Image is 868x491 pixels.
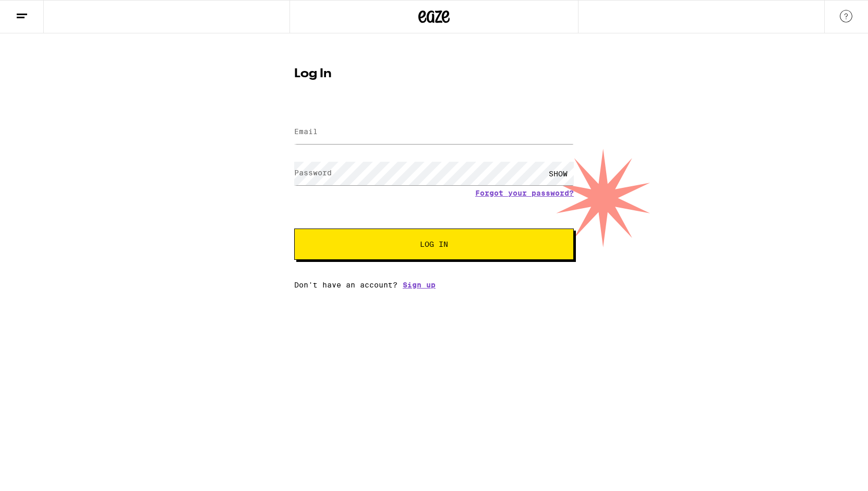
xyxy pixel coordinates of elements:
div: SHOW [542,162,574,185]
button: Log In [294,229,574,260]
a: Sign up [403,281,436,289]
div: Don't have an account? [294,281,574,289]
span: Log In [420,241,448,248]
label: Password [294,169,332,177]
input: Email [294,121,574,144]
a: Forgot your password? [475,189,574,197]
label: Email [294,127,318,136]
h1: Log In [294,68,574,80]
